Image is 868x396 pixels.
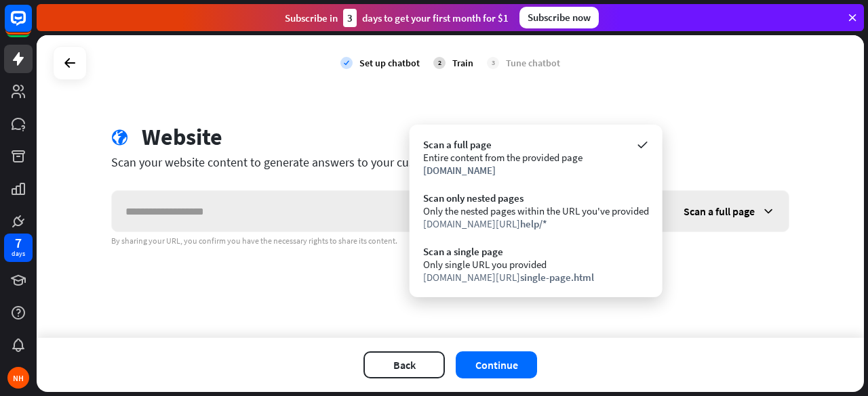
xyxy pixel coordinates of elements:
[111,129,128,146] i: globe
[423,151,649,164] div: Entire content from the provided page
[423,192,649,204] div: Scan only nested pages
[423,204,649,217] div: Only the nested pages within the URL you've provided
[423,258,649,271] div: Only single URL you provided
[340,57,353,69] i: check
[456,351,537,378] button: Continue
[423,138,649,151] div: Scan a full page
[15,237,22,249] div: 7
[433,57,446,69] div: 2
[520,217,547,230] span: help/*
[423,271,649,284] div: [DOMAIN_NAME][URL]
[359,57,420,69] div: Set up chatbot
[520,271,594,284] span: single-page.html
[111,236,789,246] div: By sharing your URL, you confirm you have the necessary rights to share its content.
[7,367,29,389] div: NH
[285,9,509,27] div: Subscribe in days to get your first month for $1
[11,5,52,46] button: Open LiveChat chat widget
[111,154,789,170] div: Scan your website content to generate answers to your customer questions.
[142,123,222,151] div: Website
[423,217,649,230] div: [DOMAIN_NAME][URL]
[423,164,496,177] span: [DOMAIN_NAME]
[684,204,755,218] span: Scan a full page
[452,57,473,69] div: Train
[423,245,649,258] div: Scan a single page
[487,57,499,69] div: 3
[12,249,25,259] div: days
[4,234,33,262] a: 7 days
[519,7,599,28] div: Subscribe now
[506,57,560,69] div: Tune chatbot
[343,9,357,27] div: 3
[363,351,445,378] button: Back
